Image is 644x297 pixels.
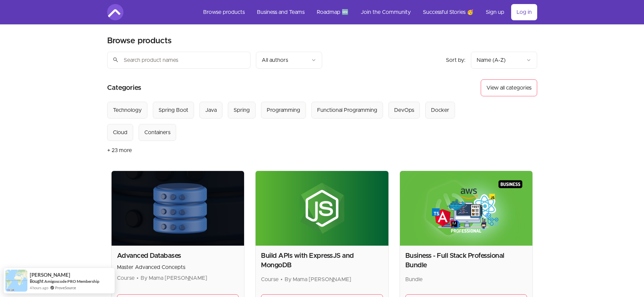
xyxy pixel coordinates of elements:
[400,171,533,246] img: Product image for Business - Full Stack Professional Bundle
[205,106,217,114] div: Java
[405,251,527,270] h2: Business - Full Stack Professional Bundle
[471,52,537,69] button: Product sort options
[30,272,70,278] span: [PERSON_NAME]
[107,52,251,69] input: Search product names
[418,4,479,20] a: Successful Stories 🥳
[281,277,283,282] span: •
[112,171,244,246] img: Product image for Advanced Databases
[267,106,300,114] div: Programming
[141,275,207,281] span: By Mama [PERSON_NAME]
[117,251,239,261] h2: Advanced Databases
[113,106,142,114] div: Technology
[44,278,99,284] a: Amigoscode PRO Membership
[159,106,188,114] div: Spring Boot
[107,4,123,20] img: Amigoscode logo
[144,128,170,137] div: Containers
[405,277,423,282] span: Bundle
[394,106,414,114] div: DevOps
[256,171,388,246] img: Product image for Build APIs with ExpressJS and MongoDB
[480,4,510,20] a: Sign up
[117,275,135,281] span: Course
[107,79,141,96] h2: Categories
[256,52,322,69] button: Filter by author
[261,251,383,270] h2: Build APIs with ExpressJS and MongoDB
[285,277,351,282] span: By Mama [PERSON_NAME]
[30,285,48,291] span: 4 hours ago
[511,4,537,20] a: Log in
[446,57,466,63] span: Sort by:
[234,106,250,114] div: Spring
[117,263,239,271] p: Master Advanced Concepts
[355,4,416,20] a: Join the Community
[198,4,250,20] a: Browse products
[113,55,119,65] span: search
[431,106,449,114] div: Docker
[107,141,132,160] button: + 23 more
[137,275,139,281] span: •
[107,35,172,46] h2: Browse products
[252,4,310,20] a: Business and Teams
[317,106,377,114] div: Functional Programming
[311,4,354,20] a: Roadmap 🆕
[5,270,27,292] img: provesource social proof notification image
[198,4,537,20] nav: Main
[30,278,44,284] span: Bought
[55,285,76,291] a: ProveSource
[481,79,537,96] button: View all categories
[113,128,127,137] div: Cloud
[261,277,279,282] span: Course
